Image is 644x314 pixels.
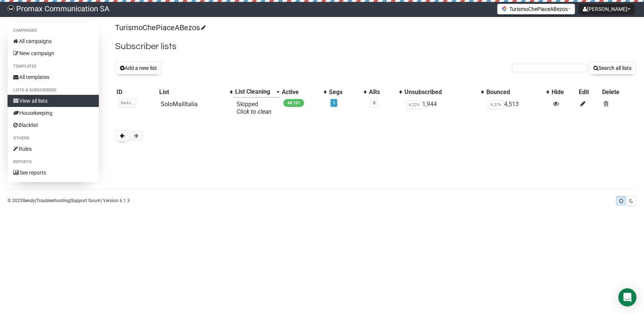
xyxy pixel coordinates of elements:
a: See reports [8,167,99,179]
a: Housekeeping [8,107,99,119]
button: TurismoChePiaceABezos [497,4,575,14]
a: Sendy [23,198,35,203]
li: Campaigns [8,26,99,35]
div: Segs [329,88,360,96]
span: 44,151 [283,99,304,107]
th: Bounced: No sort applied, activate to apply an ascending sort [485,87,550,97]
span: Skipped [237,101,272,115]
a: All campaigns [8,35,99,47]
button: Search all lists [589,62,636,74]
a: 1 [333,101,335,105]
a: New campaign [8,47,99,59]
li: Lists & subscribers [8,86,99,95]
th: List Cleaning: Descending sort applied, activate to remove the sort [234,87,280,97]
span: 4.22% [406,101,422,109]
th: Segs: No sort applied, activate to apply an ascending sort [327,87,367,97]
th: Unsubscribed: No sort applied, activate to apply an ascending sort [403,87,485,97]
div: Unsubscribed [404,88,477,96]
a: Blacklist [8,119,99,131]
th: List: No sort applied, activate to apply an ascending sort [158,87,234,97]
div: Active [282,88,320,96]
button: [PERSON_NAME] [579,4,635,14]
th: Active: No sort applied, activate to apply an ascending sort [280,87,327,97]
a: SoloMailItalia [161,101,198,108]
li: Reports [8,158,99,167]
span: Bxrks.. [118,99,136,107]
th: Edit: No sort applied, sorting is disabled [577,87,601,97]
span: 9.27% [488,101,504,109]
th: ARs: No sort applied, activate to apply an ascending sort [367,87,403,97]
td: 1,944 [403,97,485,119]
div: List [159,88,226,96]
div: List Cleaning [235,88,273,96]
th: ID: No sort applied, sorting is disabled [115,87,158,97]
a: Troubleshooting [36,198,70,203]
li: Templates [8,62,99,71]
th: Delete: No sort applied, sorting is disabled [601,87,636,97]
li: Others [8,134,99,143]
th: Hide: No sort applied, sorting is disabled [550,87,577,97]
div: Open Intercom Messenger [618,288,636,306]
h2: Subscriber lists [115,40,636,53]
div: ID [117,88,156,96]
div: ARs [369,88,395,96]
button: Add a new list [115,62,162,74]
a: View all lists [8,95,99,107]
div: Hide [552,88,576,96]
img: 20.png [501,6,507,12]
div: Edit [579,88,599,96]
a: TurismoChePiaceABezos [115,23,204,32]
a: All templates [8,71,99,83]
a: Support forum [71,198,101,203]
p: © 2025 | | | Version 6.1.3 [8,196,130,205]
div: Bounced [486,88,543,96]
a: Click to clean [237,108,272,115]
div: Delete [602,88,635,96]
a: 0 [373,101,375,105]
img: 88c7fc33e09b74c4e8267656e4bfd945 [8,5,14,12]
a: Rules [8,143,99,155]
td: 4,513 [485,97,550,119]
